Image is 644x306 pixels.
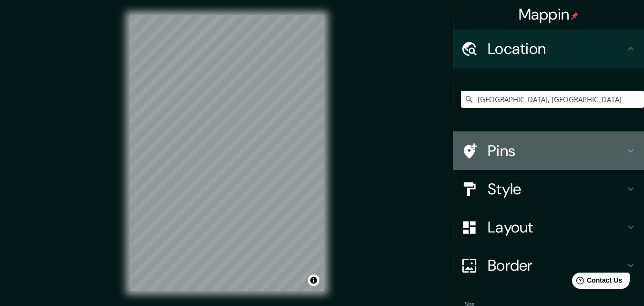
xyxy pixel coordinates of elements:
iframe: Help widget launcher [559,269,634,295]
h4: Border [488,256,625,275]
h4: Location [488,39,625,58]
img: pin-icon.png [571,12,579,20]
div: Style [453,170,644,208]
div: Location [453,30,644,68]
h4: Style [488,179,625,199]
div: Border [453,246,644,285]
canvas: Map [130,15,324,291]
div: Pins [453,132,644,170]
div: Layout [453,208,644,246]
button: Toggle attribution [308,274,319,286]
h4: Pins [488,141,625,160]
input: Pick your city or area [461,91,644,108]
h4: Mappin [519,5,579,24]
h4: Layout [488,218,625,237]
